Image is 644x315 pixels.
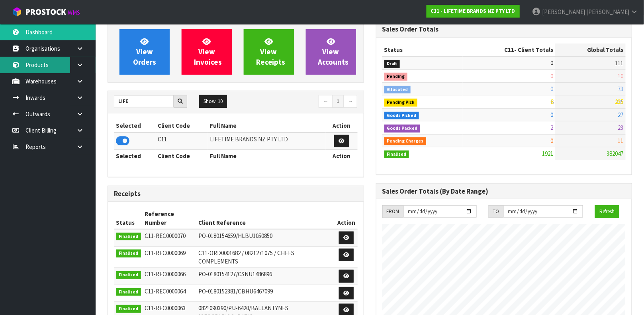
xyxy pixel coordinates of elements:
span: Pending Charges [384,137,427,145]
span: 10 [618,72,624,80]
span: 111 [615,59,624,67]
div: TO [489,205,503,218]
td: C11 [156,133,208,150]
span: [PERSON_NAME] [542,8,585,16]
th: Action [326,150,357,162]
span: C11-REC0000069 [145,249,186,257]
span: Finalised [384,151,409,158]
th: Client Code [156,150,208,162]
span: Finalised [116,271,141,279]
span: C11 [504,46,514,53]
th: Action [326,119,357,132]
a: ViewReceipts [244,29,294,75]
span: Goods Packed [384,125,421,133]
h3: Sales Order Totals (By Date Range) [382,188,626,195]
a: 1 [332,95,344,108]
span: Finalised [116,288,141,296]
span: 2 [550,124,553,131]
h3: Sales Order Totals [382,26,626,33]
span: 6 [550,98,553,105]
span: 11 [618,137,624,145]
img: cube-alt.png [12,7,22,17]
th: Selected [114,150,156,162]
span: C11-ORD0001682 / 0821271075 / CHEFS COMPLEMENTS [198,249,294,265]
span: 73 [618,85,624,93]
span: 235 [615,98,624,105]
span: View Receipts [256,37,286,67]
button: Show: 10 [199,95,227,108]
th: Action [335,208,357,229]
span: 382047 [607,150,624,157]
span: 0 [550,72,553,80]
span: 0 [550,111,553,119]
a: ← [319,95,333,108]
th: Reference Number [143,208,197,229]
nav: Page navigation [242,95,358,109]
a: → [343,95,357,108]
span: C11-REC0000066 [145,270,186,278]
button: Refresh [595,205,619,218]
span: PO-0180154127/CSNU1486896 [198,270,272,278]
th: Client Reference [196,208,335,229]
span: C11-REC0000064 [145,287,186,295]
th: Selected [114,119,156,132]
span: View Invoices [194,37,222,67]
span: Allocated [384,86,411,94]
input: Search clients [114,95,174,107]
a: ViewAccounts [306,29,356,75]
span: Pending [384,73,408,81]
span: Pending Pick [384,99,418,107]
span: 0 [550,137,553,145]
small: WMS [68,9,80,16]
span: Goods Picked [384,112,419,120]
div: FROM [382,205,403,218]
th: Status [382,44,463,56]
span: View Orders [133,37,156,67]
span: 0 [550,59,553,67]
h3: Receipts [114,190,358,198]
span: PO-0180152381/CBHU6467099 [198,287,273,295]
span: C11-REC0000063 [145,304,186,312]
span: Finalised [116,250,141,258]
span: Draft [384,60,400,68]
th: Full Name [208,119,326,132]
span: PO-0180154659/HLBU1050850 [198,232,272,240]
span: 23 [618,124,624,131]
td: LIFETIME BRANDS NZ PTY LTD [208,133,326,150]
span: [PERSON_NAME] [586,8,629,16]
span: 1921 [542,150,553,157]
span: View Accounts [318,37,349,67]
a: ViewOrders [119,29,170,75]
a: C11 - LIFETIME BRANDS NZ PTY LTD [427,5,520,18]
span: Finalised [116,233,141,241]
th: Full Name [208,150,326,162]
span: Finalised [116,305,141,313]
span: 27 [618,111,624,119]
th: Global Totals [555,44,626,56]
th: - Client Totals [463,44,556,56]
th: Status [114,208,143,229]
th: Client Code [156,119,208,132]
span: C11-REC0000070 [145,232,186,240]
span: 0 [550,85,553,93]
strong: C11 - LIFETIME BRANDS NZ PTY LTD [431,8,515,14]
a: ViewInvoices [182,29,232,75]
span: ProStock [25,7,66,17]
